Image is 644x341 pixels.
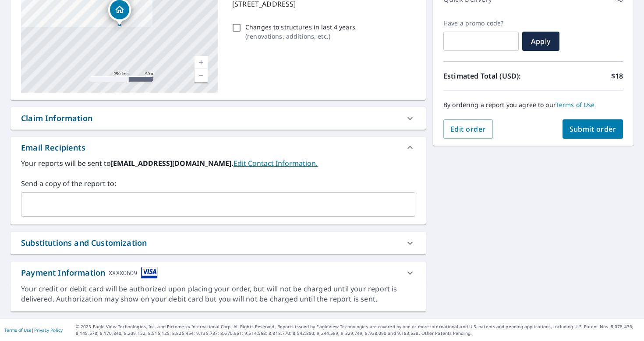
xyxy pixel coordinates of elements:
button: Submit order [563,119,623,139]
button: Apply [522,32,559,51]
span: Submit order [570,124,616,134]
a: Terms of Use [4,327,32,333]
label: Have a promo code? [443,19,519,27]
button: Edit order [443,119,493,139]
div: Email Recipients [11,137,426,158]
a: Terms of Use [556,101,595,109]
span: Apply [529,36,552,46]
a: Current Level 17, Zoom In [195,56,208,69]
div: Substitutions and Customization [11,232,426,254]
div: Email Recipients [21,142,85,154]
div: Claim Information [21,112,92,124]
p: | [4,327,63,333]
div: Your credit or debit card will be authorized upon placing your order, but will not be charged unt... [21,284,415,304]
div: Substitutions and Customization [21,237,147,249]
p: $18 [611,71,623,81]
label: Your reports will be sent to [21,158,415,169]
b: [EMAIL_ADDRESS][DOMAIN_NAME]. [111,158,234,168]
div: Claim Information [11,107,426,129]
label: Send a copy of the report to: [21,178,415,189]
a: Current Level 17, Zoom Out [195,69,208,82]
div: Payment InformationXXXX0609cardImage [11,262,426,284]
img: cardImage [141,267,158,279]
p: © 2025 Eagle View Technologies, Inc. and Pictometry International Corp. All Rights Reserved. Repo... [76,323,640,337]
a: Privacy Policy [34,327,63,333]
span: Edit order [450,124,486,134]
a: EditContactInfo [234,158,318,168]
p: Changes to structures in last 4 years [245,22,355,32]
p: Estimated Total (USD): [443,71,533,81]
p: ( renovations, additions, etc. ) [245,32,355,41]
div: XXXX0609 [109,267,137,279]
p: By ordering a report you agree to our [443,101,623,109]
div: Payment Information [21,267,158,279]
